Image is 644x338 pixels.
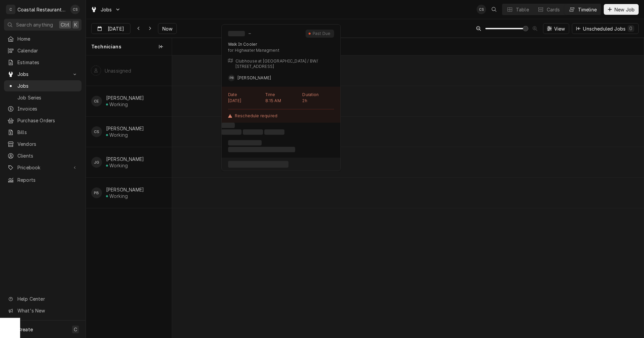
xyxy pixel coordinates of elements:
[91,96,102,107] div: Carlos Espin's Avatar
[302,92,319,97] p: Duration
[106,126,144,131] div: [PERSON_NAME]
[553,25,567,32] span: View
[228,31,245,36] span: ‌
[4,69,82,80] a: Go to Jobs
[88,4,123,15] a: Go to Jobs
[228,161,288,168] span: ‌
[17,129,78,136] span: Bills
[228,147,295,152] span: ‌
[613,6,636,13] span: New Job
[516,6,529,13] div: Table
[17,71,68,78] span: Jobs
[4,45,82,56] a: Calendar
[235,113,277,119] span: Reschedule required
[17,327,33,332] span: Create
[4,57,82,68] a: Estimates
[572,23,639,34] button: Unscheduled Jobs0
[228,92,237,97] p: Date
[17,152,78,159] span: Clients
[61,21,69,28] span: Ctrl
[17,47,78,54] span: Calendar
[4,19,82,31] button: Search anythingCtrlK
[4,80,82,91] a: Jobs
[221,129,241,135] span: ‌
[228,75,235,81] div: PB
[477,5,486,14] div: CS
[4,138,82,150] a: Vendors
[91,43,121,50] span: Technicians
[228,98,241,103] p: [DATE]
[161,25,174,32] span: Now
[158,23,177,34] button: Now
[17,6,67,13] div: Coastal Restaurant Repair
[109,193,128,199] div: Working
[70,5,80,14] div: Chris Sockriter's Avatar
[172,55,644,338] div: normal
[109,132,128,138] div: Working
[91,157,102,168] div: James Gatton's Avatar
[101,6,112,13] span: Jobs
[228,140,262,145] span: ‌
[228,75,235,81] div: Phill Blush's Avatar
[489,4,499,15] button: Open search
[4,305,82,316] a: Go to What's New
[17,105,78,112] span: Invoices
[106,156,144,162] div: [PERSON_NAME]
[228,42,257,47] div: Walk In Cooler
[265,92,275,97] p: Time
[4,150,82,161] a: Clients
[86,55,172,338] div: left
[4,115,82,126] a: Purchase Orders
[105,68,131,74] div: Unassigned
[4,162,82,173] a: Go to Pricebook
[106,187,144,193] div: [PERSON_NAME]
[91,157,102,168] div: JG
[17,176,78,183] span: Reports
[4,33,82,44] a: Home
[17,307,77,314] span: What's New
[109,101,128,107] div: Working
[91,23,130,34] button: [DATE]
[4,127,82,138] a: Bills
[265,98,281,103] p: 8:15 AM
[91,96,102,107] div: CE
[70,5,80,14] div: CS
[6,5,15,14] div: C
[629,25,633,32] div: 0
[74,326,77,333] span: C
[17,117,78,124] span: Purchase Orders
[235,58,334,69] p: Clubhouse at [GEOGRAPHIC_DATA] / BW/ [STREET_ADDRESS]
[302,98,307,103] p: 2h
[109,163,128,168] div: Working
[543,23,570,34] button: View
[237,75,271,80] span: [PERSON_NAME]
[17,59,78,66] span: Estimates
[604,4,639,15] button: New Job
[106,95,144,101] div: [PERSON_NAME]
[91,187,102,198] div: PB
[477,5,486,14] div: Chris Sockriter's Avatar
[91,126,102,137] div: CS
[17,35,78,42] span: Home
[221,123,235,128] span: ‌
[17,94,78,101] span: Job Series
[583,25,634,32] div: Unscheduled Jobs
[17,164,68,171] span: Pricebook
[17,82,78,89] span: Jobs
[264,129,284,135] span: ‌
[312,31,331,36] div: Past Due
[4,92,82,103] a: Job Series
[17,140,78,147] span: Vendors
[4,174,82,185] a: Reports
[91,126,102,137] div: Chris Sockriter's Avatar
[4,103,82,114] a: Invoices
[578,6,597,13] div: Timeline
[228,48,334,53] div: for Highwater Managment
[547,6,560,13] div: Cards
[86,38,172,55] div: Technicians column. SPACE for context menu
[91,187,102,198] div: Phill Blush's Avatar
[4,293,82,304] a: Go to Help Center
[74,21,77,28] span: K
[243,129,263,135] span: ‌
[16,21,53,28] span: Search anything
